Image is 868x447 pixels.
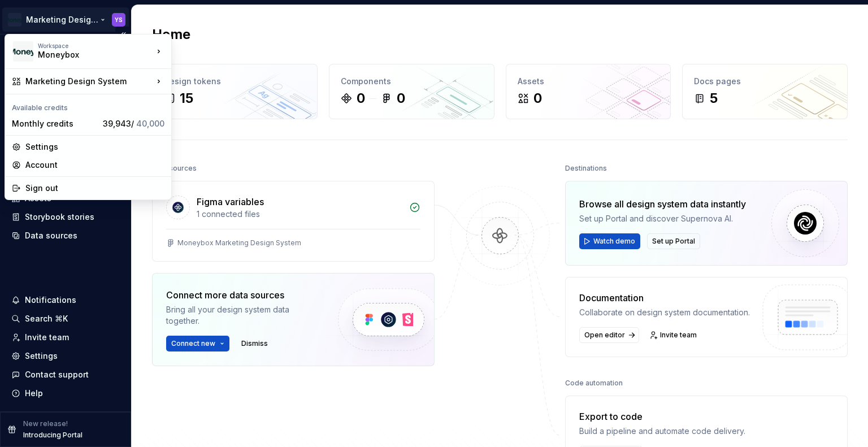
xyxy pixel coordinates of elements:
[136,119,164,128] span: 40,000
[25,76,153,87] div: Marketing Design System
[25,141,164,153] div: Settings
[13,41,33,62] img: c17557e8-ebdc-49e2-ab9e-7487adcf6d53.png
[25,159,164,171] div: Account
[38,49,134,60] div: Moneybox
[12,118,98,129] div: Monthly credits
[38,42,153,49] div: Workspace
[103,119,164,128] span: 39,943 /
[25,183,164,194] div: Sign out
[7,97,169,115] div: Available credits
